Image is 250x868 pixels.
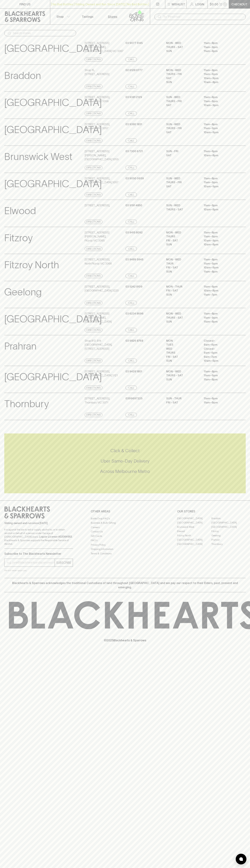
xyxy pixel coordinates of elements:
[166,203,198,208] p: SUN - WED
[4,433,246,493] div: Call to action block
[204,347,236,351] p: Closed –
[125,328,137,332] a: Call
[166,239,198,243] p: FRI - SAT
[85,57,102,62] a: Directions
[204,359,236,363] p: 10am – 5pm
[166,320,198,324] p: SUN
[166,76,198,80] p: SAT
[4,258,59,272] p: Fitzroy North
[166,176,198,181] p: SUN - WED
[166,373,198,378] p: THURS - SAT
[125,203,142,208] p: 03 9191 4850
[166,184,198,189] p: SAT
[4,312,102,326] p: [GEOGRAPHIC_DATA]
[85,138,102,143] a: Directions
[166,80,198,84] p: SUN
[85,328,102,332] a: Directions
[204,184,236,189] p: 10am – 9pm
[166,41,198,45] p: MON - WED
[204,99,236,103] p: 11am – 9pm
[75,9,100,24] a: Tastings
[166,355,198,359] p: FRI - SAT
[204,351,236,355] p: 9am – 6pm
[55,559,73,567] button: SUBSCRIBE
[85,203,110,208] p: [STREET_ADDRESS] ,
[166,370,198,374] p: MON - WED
[166,231,198,235] p: MON - WED
[4,203,36,218] p: Elwood
[224,3,226,5] p: 0
[166,285,198,289] p: MON - THUR
[177,538,211,542] a: [GEOGRAPHIC_DATA]
[211,542,246,546] a: Thornbury
[4,231,33,245] p: Fitzroy
[204,149,236,153] p: 11am – 8pm
[13,30,73,36] input: Search stores
[125,359,137,363] a: Call
[85,68,109,76] p: Shop 15 , [STREET_ADDRESS]
[91,521,159,525] a: Business & Bulk Gifting
[4,176,102,191] p: [GEOGRAPHIC_DATA]
[166,153,198,158] p: SAT
[239,857,243,861] img: bubble-icon
[4,528,73,546] p: It is against the law to sell or supply alcohol to, or to obtain alcohol on behalf of a person un...
[204,258,236,262] p: 11am – 8pm
[204,243,236,247] p: 10am – 8pm
[204,153,236,158] p: 10am – 8pm
[4,468,246,474] h5: Across Melbourne Metro
[177,509,246,513] p: OUR STORES
[166,122,198,126] p: SUN - WED
[125,41,143,45] p: 03 9077 5145
[85,41,125,53] p: [STREET_ADDRESS][PERSON_NAME] , [GEOGRAPHIC_DATA] VIC 3067
[166,378,198,382] p: SUN
[85,339,125,351] p: Shop 813-814 [GEOGRAPHIC_DATA] , [STREET_ADDRESS]
[210,2,218,6] p: $0.00
[204,49,236,53] p: 11am – 8pm
[125,138,137,143] a: Call
[166,208,198,212] p: THURS - SAT
[204,401,236,405] p: 11am – 9pm
[125,274,137,278] a: Call
[166,235,198,239] p: THURS
[204,270,236,274] p: 11am – 8pm
[125,220,137,224] a: Call
[204,176,236,181] p: 11am – 8pm
[125,312,143,316] p: 03 6234 8696
[204,72,236,76] p: 11am – 9pm
[85,176,118,184] p: [STREET_ADDRESS] , [GEOGRAPHIC_DATA] 3057
[125,149,143,153] p: 03 7300 6721
[231,2,247,6] p: Checkout
[166,180,198,184] p: THURS - FRI
[204,239,236,243] p: 10am – 9pm
[7,581,243,589] p: Blackhearts & Sparrows acknowledges the traditional Custodians of land throughout [GEOGRAPHIC_DAT...
[204,41,236,45] p: 11am – 8pm
[85,413,102,417] a: Directions
[125,370,142,374] p: 03 9428 1801
[4,68,41,83] p: Braddon
[204,122,236,126] p: 11am – 8pm
[204,103,236,107] p: 10am – 9pm
[19,2,31,6] p: FIND US
[4,122,102,137] p: [GEOGRAPHIC_DATA]
[204,312,236,316] p: 11am – 8pm
[4,149,72,164] p: Brunswick West
[204,378,236,382] p: 11am – 8pm
[125,166,137,170] a: Call
[163,14,243,20] input: Try "Pinot noir"
[166,258,198,262] p: MON - WED
[4,285,42,300] p: Geelong
[85,111,102,116] a: Directions
[82,14,93,19] p: Tastings
[4,95,102,110] p: [GEOGRAPHIC_DATA]
[177,529,211,533] a: Elwood
[204,235,236,239] p: 11am – 9pm
[85,166,102,170] a: Directions
[166,351,198,355] p: THURS
[166,343,198,347] p: TUES
[4,458,246,464] h5: Uber Same-Day Delivery
[85,370,118,378] p: [STREET_ADDRESS] , [GEOGRAPHIC_DATA] 3121
[166,45,198,49] p: THURS - SAT
[166,339,198,343] p: MON
[125,301,137,305] a: Call
[166,103,198,107] p: SAT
